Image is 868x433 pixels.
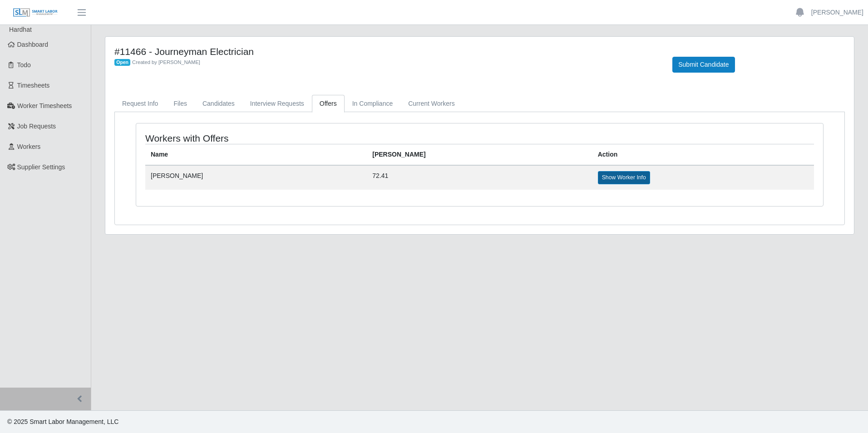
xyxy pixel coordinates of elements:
[132,59,200,65] span: Created by [PERSON_NAME]
[17,82,50,89] span: Timesheets
[17,143,41,150] span: Workers
[17,102,72,109] span: Worker Timesheets
[145,165,367,189] td: [PERSON_NAME]
[17,123,56,130] span: Job Requests
[17,163,65,171] span: Supplier Settings
[367,165,592,189] td: 72.41
[9,26,32,33] span: Hardhat
[166,95,195,113] a: Files
[592,144,814,166] th: Action
[811,8,863,17] a: [PERSON_NAME]
[17,41,49,48] span: Dashboard
[367,144,592,166] th: [PERSON_NAME]
[114,59,130,66] span: Open
[114,46,659,57] h4: #11466 - Journeyman Electrician
[13,8,58,18] img: SLM Logo
[145,133,416,144] h4: Workers with Offers
[312,95,345,113] a: Offers
[7,418,118,425] span: © 2025 Smart Labor Management, LLC
[114,95,166,113] a: Request Info
[598,171,650,184] a: Show Worker Info
[345,95,401,113] a: In Compliance
[17,61,31,69] span: Todo
[145,144,367,166] th: Name
[242,95,312,113] a: Interview Requests
[672,57,735,73] button: Submit Candidate
[400,95,462,113] a: Current Workers
[195,95,242,113] a: Candidates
